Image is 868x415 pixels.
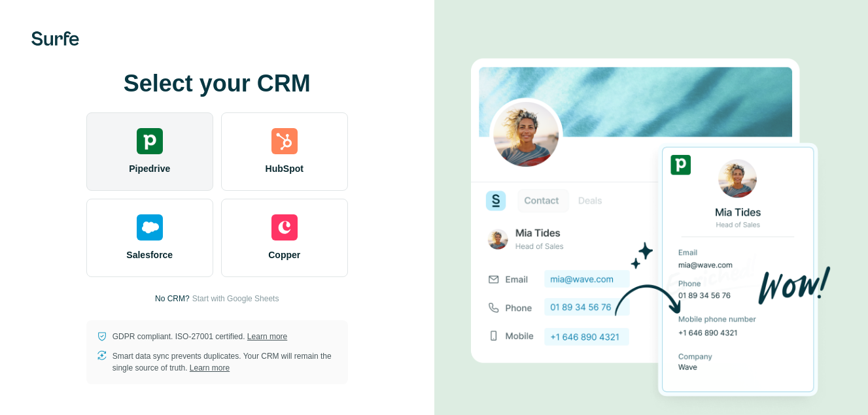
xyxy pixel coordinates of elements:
p: Smart data sync prevents duplicates. Your CRM will remain the single source of truth. [113,350,338,374]
a: Learn more [247,332,287,341]
span: Salesforce [126,248,173,261]
p: GDPR compliant. ISO-27001 certified. [113,331,287,342]
img: salesforce's logo [137,214,163,241]
button: Start with Google Sheets [192,293,279,305]
span: HubSpot [266,162,304,175]
span: Copper [268,248,300,261]
h1: Select your CRM [86,71,348,97]
img: copper's logo [271,214,298,241]
img: hubspot's logo [271,128,298,154]
img: Surfe's logo [31,31,79,46]
span: Pipedrive [129,162,170,175]
a: Learn more [190,363,230,373]
img: pipedrive's logo [137,128,163,154]
p: No CRM? [155,293,190,305]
